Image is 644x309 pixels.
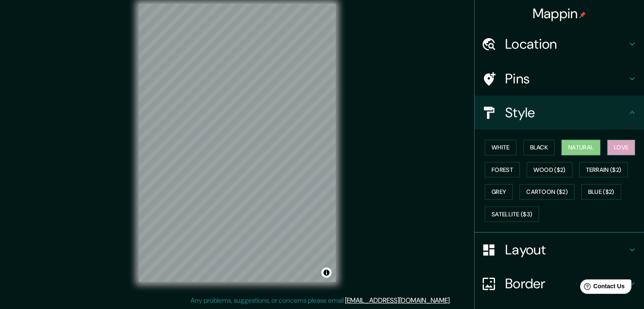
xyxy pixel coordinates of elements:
[191,295,451,306] p: Any problems, suggestions, or concerns please email .
[561,140,600,155] button: Natural
[321,268,332,278] button: Toggle attribution
[505,275,627,292] h4: Border
[485,207,539,222] button: Satellite ($3)
[475,27,644,61] div: Location
[607,140,635,155] button: Love
[452,295,454,306] div: .
[485,162,520,178] button: Forest
[139,4,336,282] canvas: Map
[533,5,586,22] h4: Mappin
[581,184,621,200] button: Blue ($2)
[520,184,575,200] button: Cartoon ($2)
[579,11,586,18] img: pin-icon.png
[505,36,627,52] h4: Location
[569,276,635,300] iframe: Help widget launcher
[505,70,627,87] h4: Pins
[579,162,628,178] button: Terrain ($2)
[505,104,627,121] h4: Style
[505,241,627,258] h4: Layout
[527,162,572,178] button: Wood ($2)
[451,295,452,306] div: .
[475,233,644,267] div: Layout
[485,140,517,155] button: White
[475,62,644,96] div: Pins
[475,267,644,301] div: Border
[523,140,555,155] button: Black
[345,296,450,305] a: [EMAIL_ADDRESS][DOMAIN_NAME]
[475,96,644,130] div: Style
[485,184,513,200] button: Grey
